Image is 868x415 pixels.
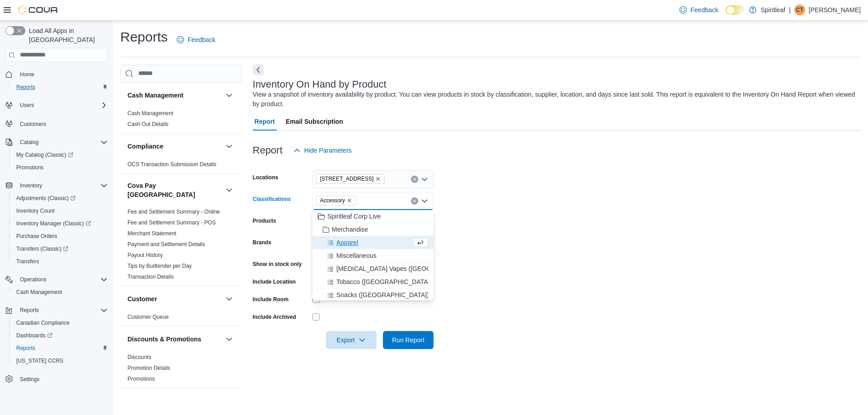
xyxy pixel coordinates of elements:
[9,149,111,161] a: My Catalog (Classic)
[173,31,219,49] a: Feedback
[120,352,242,388] div: Discounts & Promotions
[127,365,170,371] a: Promotion Details
[9,242,111,255] a: Transfers (Classic)
[127,354,151,361] span: Discounts
[13,330,108,341] span: Dashboards
[347,198,352,203] button: Remove Accessory from selection in this group
[120,312,242,326] div: Customer
[9,329,111,342] a: Dashboards
[13,231,108,242] span: Purchase Orders
[127,209,220,215] a: Fee and Settlement Summary - Online
[16,137,108,148] span: Catalog
[224,185,235,196] button: Cova Pay [GEOGRAPHIC_DATA]
[127,375,155,382] span: Promotions
[127,335,201,344] h3: Discounts & Promotions
[127,181,222,199] button: Cova Pay [GEOGRAPHIC_DATA]
[16,305,108,316] span: Reports
[13,243,108,254] span: Transfers (Classic)
[794,5,805,15] div: Chloe T
[316,196,356,205] span: Accessory
[690,5,718,14] span: Feedback
[253,145,283,156] h3: Report
[375,176,381,182] button: Remove 501 - Spiritleaf Wellington St W (Ottawa) from selection in this group
[9,230,111,242] button: Purchase Orders
[809,5,861,15] p: [PERSON_NAME]
[224,141,235,152] button: Compliance
[13,287,66,298] a: Cash Management
[253,239,271,246] label: Brands
[16,100,108,111] span: Users
[13,82,108,93] span: Reports
[761,5,785,15] p: Spiritleaf
[13,218,108,229] span: Inventory Manager (Classic)
[16,151,73,159] span: My Catalog (Classic)
[20,307,39,314] span: Reports
[316,174,385,184] span: 501 - Spiritleaf Wellington St W (Ottawa)
[326,331,377,349] button: Export
[2,179,111,192] button: Inventory
[253,278,296,285] label: Include Location
[127,314,169,320] a: Customer Queue
[16,319,70,326] span: Canadian Compliance
[13,317,108,328] span: Canadian Compliance
[9,205,111,217] button: Inventory Count
[726,15,726,15] span: Dark Mode
[16,332,52,339] span: Dashboards
[16,357,63,364] span: [US_STATE] CCRS
[127,313,169,321] span: Customer Queue
[796,5,803,15] span: CT
[286,112,343,131] span: Email Subscription
[16,289,62,296] span: Cash Management
[2,99,111,112] button: Users
[127,219,216,226] a: Fee and Settlement Summary - POS
[127,91,184,100] h3: Cash Management
[16,374,43,385] a: Settings
[127,252,163,258] a: Payout History
[331,331,371,349] span: Export
[253,313,296,321] label: Include Archived
[726,5,745,15] input: Dark Mode
[253,174,278,181] label: Locations
[16,345,35,352] span: Reports
[9,317,111,329] button: Canadian Compliance
[16,258,39,265] span: Transfers
[421,176,428,183] button: Open list of options
[16,100,38,111] button: Users
[16,207,55,214] span: Inventory Count
[253,296,288,303] label: Include Room
[312,289,434,302] button: Snacks ([GEOGRAPHIC_DATA])
[16,180,108,191] span: Inventory
[188,35,215,44] span: Feedback
[9,217,111,230] a: Inventory Manager (Classic)
[16,84,35,91] span: Reports
[127,335,222,344] button: Discounts & Promotions
[421,197,428,205] button: Close list of options
[332,225,368,234] span: Merchandise
[383,331,434,349] button: Run Report
[304,146,352,155] span: Hide Parameters
[13,343,39,354] a: Reports
[253,90,856,109] div: View a snapshot of inventory availability by product. You can view products in stock by classific...
[16,305,42,316] button: Reports
[13,149,108,160] span: My Catalog (Classic)
[16,195,75,202] span: Adjustments (Classic)
[224,90,235,101] button: Cash Management
[13,149,77,160] a: My Catalog (Classic)
[13,287,108,298] span: Cash Management
[2,136,111,149] button: Catalog
[16,118,108,129] span: Customers
[13,231,61,242] a: Purchase Orders
[676,1,722,19] a: Feedback
[312,262,434,275] button: [MEDICAL_DATA] Vapes ([GEOGRAPHIC_DATA])
[120,28,168,46] h1: Reports
[13,162,47,173] a: Promotions
[120,159,242,173] div: Compliance
[16,69,108,80] span: Home
[127,376,155,382] a: Promotions
[312,236,434,249] button: Apparel
[18,5,59,14] img: Cova
[255,112,275,131] span: Report
[13,317,73,328] a: Canadian Compliance
[127,110,173,117] a: Cash Management
[224,334,235,345] button: Discounts & Promotions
